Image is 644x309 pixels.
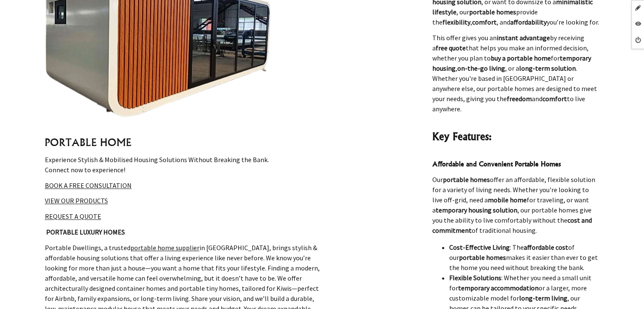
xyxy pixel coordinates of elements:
strong: Cost-Effective Living [449,243,510,251]
strong: Flexible Solutions [449,273,501,282]
li: : The of our makes it easier than ever to get the home you need without breaking the bank. [449,242,599,273]
strong: temporary accommodation [458,284,539,292]
h3: PORTABLE HOME [45,135,323,149]
strong: PORTABLE LUXURY HOMES [46,228,125,236]
strong: portable homes [469,8,516,16]
p: This offer gives you an by receiving a that helps you make an informed decision, whether you plan... [432,33,599,114]
a: REQUEST A QUOTE [45,212,101,221]
strong: Key Features: [432,130,492,143]
strong: mobile home [488,196,527,204]
strong: instant advantage [497,33,550,42]
strong: temporary housing [432,54,591,72]
strong: portable homes [443,175,490,184]
strong: on-the-go living [457,64,505,72]
strong: temporary housing solution [436,206,517,214]
p: Experience Stylish & Mobilised Housing Solutions Without Breaking the Bank. Connect now to experi... [45,154,323,175]
strong: comfort [542,94,567,103]
strong: comfort [472,18,497,26]
strong: Affordable and Convenient Portable Homes [432,160,561,168]
strong: portable homes [459,253,506,262]
strong: affordability [510,18,547,26]
a: portable home supplier [130,243,199,252]
strong: buy a portable home [491,54,551,62]
strong: freedom [507,94,532,103]
strong: long-term solution [519,64,576,72]
strong: flexibility [442,18,470,26]
strong: affordable cost [524,243,568,251]
strong: free quote [436,44,466,52]
p: Our offer an affordable, flexible solution for a variety of living needs. Whether you're looking ... [432,174,599,235]
strong: long-term living [519,294,567,302]
a: VIEW OUR PRODUCTS [45,196,108,205]
a: BOOK A FREE CONSULTATION [45,181,132,190]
